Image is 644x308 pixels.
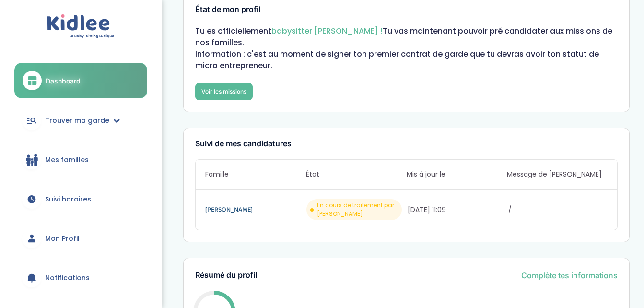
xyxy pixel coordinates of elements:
a: Dashboard [14,63,147,98]
a: Suivi horaires [14,182,147,216]
span: Trouver ma garde [45,116,109,126]
a: Mes familles [14,142,147,177]
span: / [508,205,608,215]
a: Notifications [14,261,147,295]
a: Mon Profil [14,221,147,256]
span: Message de [PERSON_NAME] [507,169,608,179]
a: Trouver ma garde [14,103,147,138]
h3: Suivi de mes candidatures [195,140,618,148]
span: État [306,169,407,179]
span: Mon Profil [45,234,80,244]
a: [PERSON_NAME] [205,204,304,215]
span: babysitter [PERSON_NAME] ! [271,25,383,36]
span: Mis à jour le [407,169,507,179]
a: Voir les missions [195,83,253,100]
span: Famille [205,169,306,179]
span: Notifications [45,273,90,283]
span: Mes familles [45,155,89,165]
span: Suivi horaires [45,194,91,204]
a: Complète tes informations [521,270,618,281]
h3: État de mon profil [195,5,618,14]
span: [DATE] 11:09 [408,205,507,215]
h3: Résumé du profil [195,271,257,280]
span: En cours de traitement par [PERSON_NAME] [317,201,398,218]
p: Tu es officiellement Tu vas maintenant pouvoir pré candidater aux missions de nos familles. [195,25,618,48]
p: Information : c'est au moment de signer ton premier contrat de garde que tu devras avoir ton stat... [195,48,618,71]
img: logo.svg [47,14,115,39]
span: Dashboard [46,76,81,86]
